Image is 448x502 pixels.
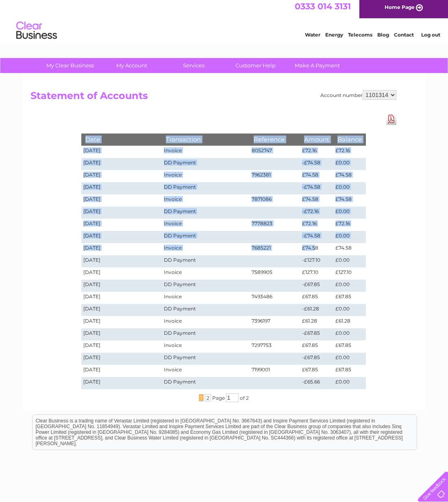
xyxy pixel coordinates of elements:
[333,243,366,255] td: £74.58
[81,365,162,377] td: [DATE]
[250,170,300,182] td: 7962381
[295,4,351,14] a: 0333 014 3131
[81,304,162,316] td: [DATE]
[212,395,225,401] span: Page
[333,328,366,340] td: £0.00
[81,243,162,255] td: [DATE]
[300,328,333,340] td: -£67.85
[250,316,300,328] td: 7396197
[81,255,162,267] td: [DATE]
[162,365,250,377] td: Invoice
[333,280,366,292] td: £0.00
[16,21,57,46] img: logo.png
[333,231,366,243] td: £0.00
[81,134,162,145] th: Date
[162,243,250,255] td: Invoice
[333,304,366,316] td: £0.00
[81,267,162,280] td: [DATE]
[300,267,333,280] td: £127.10
[205,394,211,401] span: 2
[162,280,250,292] td: DD Payment
[162,377,250,389] td: DD Payment
[250,134,300,145] th: Reference
[250,340,300,353] td: 7297753
[81,292,162,304] td: [DATE]
[81,353,162,365] td: [DATE]
[300,231,333,243] td: -£74.58
[81,328,162,340] td: [DATE]
[33,4,417,39] div: Clear Business is a trading name of Verastar Limited (registered in [GEOGRAPHIC_DATA] No. 3667643...
[284,58,351,73] a: Make A Payment
[333,146,366,158] td: £72.16
[162,304,250,316] td: DD Payment
[300,170,333,182] td: £74.58
[162,340,250,353] td: Invoice
[81,146,162,158] td: [DATE]
[300,280,333,292] td: -£67.85
[348,34,372,41] a: Telecoms
[333,158,366,170] td: £0.00
[300,304,333,316] td: -£61.28
[333,353,366,365] td: £0.00
[81,316,162,328] td: [DATE]
[162,182,250,194] td: DD Payment
[300,365,333,377] td: £67.85
[300,219,333,231] td: £72.16
[30,90,396,106] h2: Statement of Accounts
[162,194,250,207] td: Invoice
[333,267,366,280] td: £127.10
[333,134,366,145] th: Balance
[386,113,396,125] a: Download Pdf
[333,316,366,328] td: £61.28
[300,207,333,219] td: -£72.16
[300,377,333,389] td: -£65.66
[250,219,300,231] td: 7778823
[81,182,162,194] td: [DATE]
[199,394,204,401] span: 1
[81,377,162,389] td: [DATE]
[333,340,366,353] td: £67.85
[300,158,333,170] td: -£74.58
[300,134,333,145] th: Amount
[246,395,249,401] span: 2
[333,182,366,194] td: £0.00
[162,255,250,267] td: DD Payment
[250,243,300,255] td: 7685221
[162,170,250,182] td: Invoice
[333,377,366,389] td: £0.00
[162,134,250,145] th: Transaction
[333,194,366,207] td: £74.58
[81,194,162,207] td: [DATE]
[162,328,250,340] td: DD Payment
[250,194,300,207] td: 7871086
[81,340,162,353] td: [DATE]
[162,353,250,365] td: DD Payment
[320,90,396,100] div: Account number
[162,207,250,219] td: DD Payment
[162,292,250,304] td: Invoice
[162,267,250,280] td: Invoice
[300,243,333,255] td: £74.58
[300,255,333,267] td: -£127.10
[300,316,333,328] td: £61.28
[305,34,320,41] a: Water
[300,182,333,194] td: -£74.58
[81,231,162,243] td: [DATE]
[421,34,440,41] a: Log out
[300,146,333,158] td: £72.16
[377,34,389,41] a: Blog
[250,365,300,377] td: 7199001
[333,207,366,219] td: £0.00
[333,170,366,182] td: £74.58
[250,146,300,158] td: 8052747
[333,292,366,304] td: £67.85
[300,194,333,207] td: £74.58
[250,267,300,280] td: 7589905
[333,255,366,267] td: £0.00
[81,158,162,170] td: [DATE]
[162,158,250,170] td: DD Payment
[81,170,162,182] td: [DATE]
[81,207,162,219] td: [DATE]
[333,219,366,231] td: £72.16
